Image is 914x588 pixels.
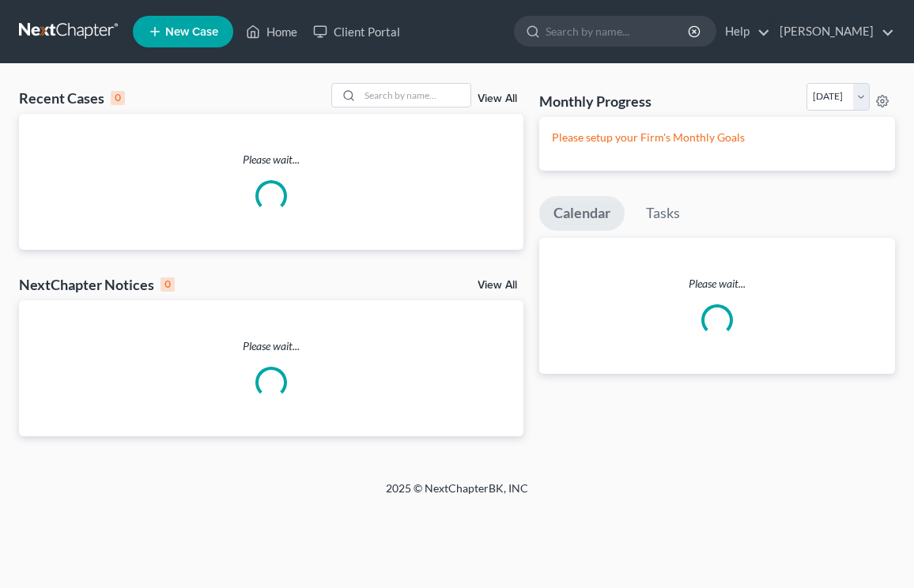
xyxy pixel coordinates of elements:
[19,338,523,354] p: Please wait...
[717,17,770,46] a: Help
[161,277,175,292] div: 0
[552,130,882,145] p: Please setup your Firm's Monthly Goals
[539,92,652,111] h3: Monthly Progress
[111,91,125,105] div: 0
[77,481,837,509] div: 2025 © NextChapterBK, INC
[238,17,305,46] a: Home
[19,152,523,168] p: Please wait...
[772,17,894,46] a: [PERSON_NAME]
[19,89,125,107] div: Recent Cases
[305,17,408,46] a: Client Portal
[632,196,694,231] a: Tasks
[19,275,175,294] div: NextChapter Notices
[546,17,690,46] input: Search by name...
[539,276,895,292] p: Please wait...
[360,84,470,107] input: Search by name...
[478,93,517,104] a: View All
[478,280,517,291] a: View All
[165,26,218,38] span: New Case
[539,196,625,231] a: Calendar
